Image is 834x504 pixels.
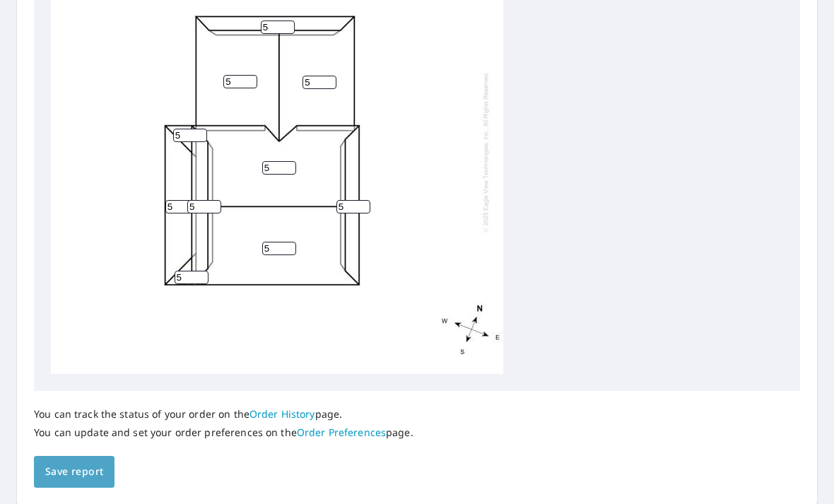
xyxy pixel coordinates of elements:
[297,426,386,439] a: Order Preferences
[34,426,413,439] p: You can update and set your order preferences on the page.
[45,463,103,481] span: Save report
[249,407,315,421] a: Order History
[34,456,114,488] button: Save report
[34,408,413,421] p: You can track the status of your order on the page.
